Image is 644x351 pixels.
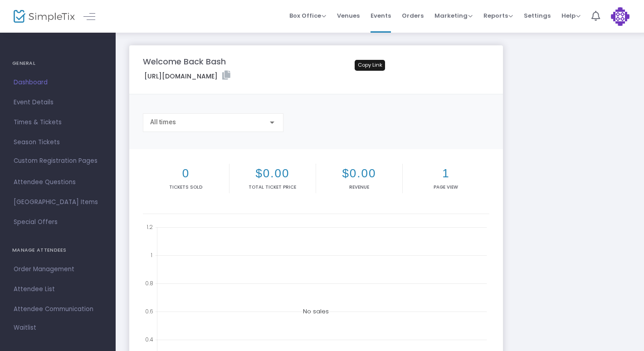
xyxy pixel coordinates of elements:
span: Special Offers [14,216,102,228]
span: Season Tickets [14,136,102,148]
p: Total Ticket Price [231,184,314,190]
h4: GENERAL [12,54,103,73]
h2: 1 [405,166,488,180]
span: Venues [337,4,360,27]
span: Orders [402,4,424,27]
p: Page View [405,184,488,190]
p: Tickets sold [145,184,227,190]
p: Revenue [318,184,400,190]
h2: 0 [145,166,227,180]
span: Attendee Questions [14,176,102,188]
span: Waitlist [14,323,36,332]
span: Settings [524,4,551,27]
span: Help [561,11,581,20]
h2: $0.00 [318,166,400,180]
span: Dashboard [14,77,102,88]
span: Events [371,4,391,27]
span: Attendee Communication [14,303,102,315]
span: All times [150,118,176,126]
h4: MANAGE ATTENDEES [12,241,103,259]
label: [URL][DOMAIN_NAME] [144,71,230,81]
span: Box Office [289,11,326,20]
m-panel-title: Welcome Back Bash [143,55,226,68]
span: Attendee List [14,283,102,295]
div: Copy Link [355,60,385,71]
span: Order Management [14,263,102,275]
span: Custom Registration Pages [14,156,98,166]
span: [GEOGRAPHIC_DATA] Items [14,196,102,208]
span: Times & Tickets [14,117,102,128]
h2: $0.00 [231,166,314,180]
span: Marketing [434,11,473,20]
span: Event Details [14,97,102,108]
span: Reports [483,11,513,20]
